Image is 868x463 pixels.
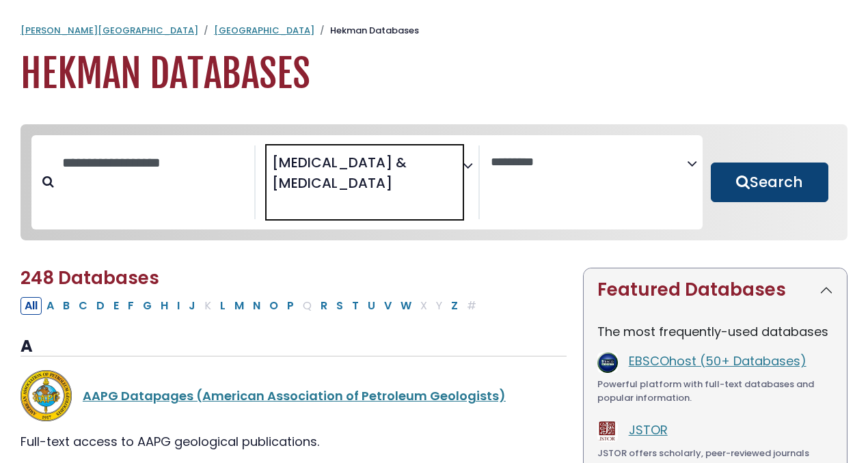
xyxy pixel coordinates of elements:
button: Filter Results W [396,297,416,315]
button: Filter Results B [59,297,74,315]
button: Filter Results N [249,297,265,315]
div: Full-text access to AAPG geological publications. [21,432,567,451]
button: Filter Results C [74,297,92,315]
textarea: Search [267,199,276,213]
button: Filter Results O [265,297,282,315]
a: [PERSON_NAME][GEOGRAPHIC_DATA] [21,24,198,37]
input: Search database by title or keyword [54,152,254,174]
a: AAPG Datapages (American Association of Petroleum Geologists) [83,387,506,404]
button: Filter Results J [185,297,200,315]
a: [GEOGRAPHIC_DATA] [214,24,314,37]
button: Filter Results U [364,297,379,315]
button: Filter Results G [139,297,156,315]
span: 248 Databases [21,266,159,290]
textarea: Search [491,156,687,170]
a: JSTOR [629,421,668,438]
a: EBSCOhost (50+ Databases) [629,352,806,369]
h3: A [21,337,567,357]
button: Filter Results I [173,297,184,315]
button: Filter Results L [216,297,230,315]
button: All [21,297,42,315]
nav: Search filters [21,124,847,241]
div: Alpha-list to filter by first letter of database name [21,296,482,313]
button: Filter Results P [283,297,298,315]
li: Hekman Databases [314,24,419,38]
button: Featured Databases [584,268,847,311]
button: Filter Results V [380,297,396,315]
button: Filter Results S [332,297,347,315]
button: Filter Results D [92,297,109,315]
button: Filter Results A [42,297,58,315]
button: Filter Results H [157,297,172,315]
button: Filter Results R [316,297,331,315]
button: Filter Results E [109,297,123,315]
nav: breadcrumb [21,24,847,38]
span: [MEDICAL_DATA] & [MEDICAL_DATA] [272,152,460,193]
li: Speech Pathology & Audiology [267,152,460,193]
button: Filter Results Z [447,297,462,315]
div: Powerful platform with full-text databases and popular information. [597,378,833,404]
button: Filter Results T [348,297,363,315]
p: The most frequently-used databases [597,322,833,341]
button: Filter Results F [124,297,138,315]
button: Submit for Search Results [711,163,828,202]
button: Filter Results M [230,297,248,315]
h1: Hekman Databases [21,51,847,97]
